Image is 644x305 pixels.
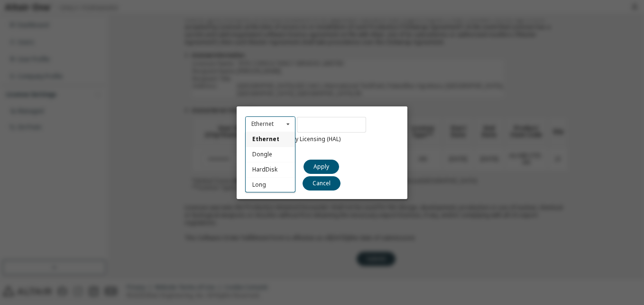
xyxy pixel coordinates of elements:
span: HardDisk [252,165,277,173]
div: Help [245,143,399,157]
button: Apply [304,159,339,173]
button: Cancel [303,176,340,190]
div: Ethernet [251,121,274,127]
span: Dongle [252,150,272,158]
span: Long [252,180,266,188]
span: Ethernet [252,135,279,143]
